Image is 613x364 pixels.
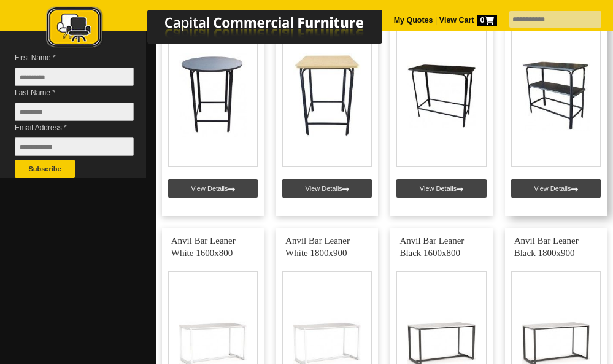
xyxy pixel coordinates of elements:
[12,6,442,55] a: Capital Commercial Furniture Logo
[12,6,442,51] img: Capital Commercial Furniture Logo
[15,160,75,178] button: Subscribe
[15,103,134,121] input: Last Name *
[437,16,496,25] a: View Cart0
[477,15,497,26] span: 0
[15,87,124,99] span: Last Name *
[15,122,124,134] span: Email Address *
[15,68,134,86] input: First Name *
[15,137,134,156] input: Email Address *
[439,16,497,25] strong: View Cart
